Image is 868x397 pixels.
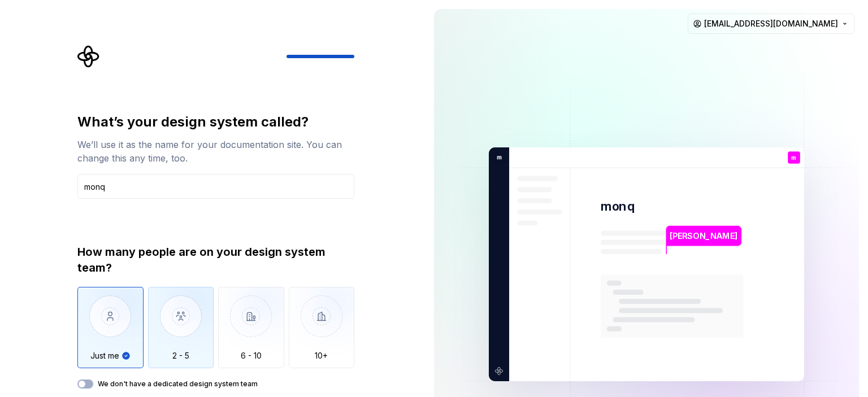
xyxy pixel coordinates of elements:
[77,244,354,276] div: How many people are on your design system team?
[791,155,797,161] p: m
[77,113,354,131] div: What’s your design system called?
[493,152,502,163] p: m
[77,138,354,165] div: We’ll use it as the name for your documentation site. You can change this any time, too.
[704,18,838,29] span: [EMAIL_ADDRESS][DOMAIN_NAME]
[670,230,737,242] p: [PERSON_NAME]
[77,174,354,199] input: Design system name
[77,45,100,68] svg: Supernova Logo
[688,14,854,34] button: [EMAIL_ADDRESS][DOMAIN_NAME]
[601,198,635,215] p: monq
[98,379,258,389] label: We don't have a dedicated design system team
